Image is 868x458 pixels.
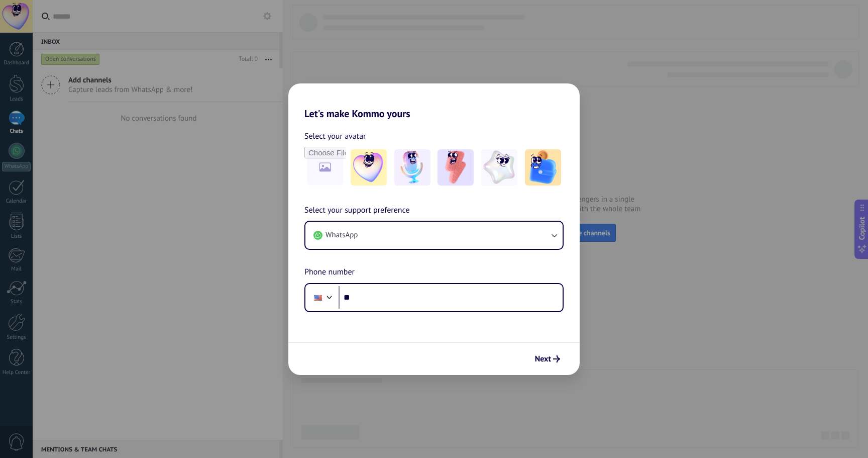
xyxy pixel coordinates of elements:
[308,287,328,308] div: United States: + 1
[325,230,358,240] span: WhatsApp
[305,222,563,249] button: WhatsApp
[535,355,551,362] span: Next
[304,266,355,279] span: Phone number
[304,204,410,217] span: Select your support preference
[438,149,474,186] img: -3.jpeg
[304,130,366,143] span: Select your avatar
[351,149,387,186] img: -1.jpeg
[288,83,580,120] h2: Let's make Kommo yours
[481,149,517,186] img: -4.jpeg
[530,350,565,368] button: Next
[525,149,561,186] img: -5.jpeg
[394,149,430,186] img: -2.jpeg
